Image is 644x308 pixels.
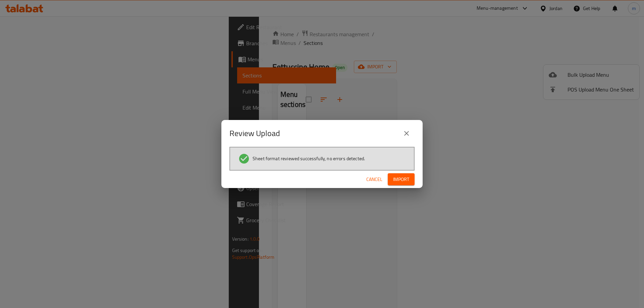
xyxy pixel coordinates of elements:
[364,173,385,186] button: Cancel
[229,128,280,139] h2: Review Upload
[393,175,409,184] span: Import
[388,173,415,186] button: Import
[366,175,382,184] span: Cancel
[398,125,415,141] button: close
[253,155,365,162] span: Sheet format reviewed successfully, no errors detected.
